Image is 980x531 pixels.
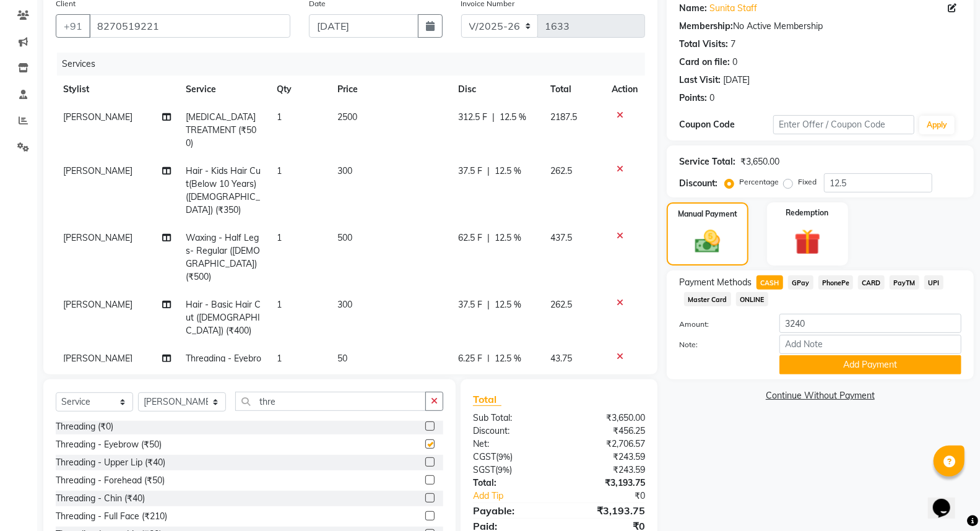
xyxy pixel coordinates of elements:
[928,481,968,519] iframe: chat widget
[451,76,544,103] th: Disc
[858,275,885,290] span: CARD
[818,275,854,290] span: PhonePe
[186,353,261,377] span: Threading - Eyebrow (₹50)
[779,314,961,333] input: Amount
[924,275,943,290] span: UPI
[498,465,510,475] span: 9%
[337,232,352,243] span: 500
[669,389,971,402] a: Continue Without Payment
[684,292,731,306] span: Master Card
[550,353,572,364] span: 43.75
[736,292,768,306] span: ONLINE
[919,116,955,134] button: Apply
[559,412,654,425] div: ₹3,650.00
[186,232,260,282] span: Waxing - Half Legs- Regular ([DEMOGRAPHIC_DATA]) (₹500)
[788,275,813,290] span: GPay
[459,165,483,178] span: 37.5 F
[337,165,352,176] span: 300
[459,298,483,311] span: 37.5 F
[464,464,559,477] div: ( )
[337,111,357,123] span: 2500
[488,231,490,244] span: |
[740,155,779,168] div: ₹3,650.00
[575,490,654,503] div: ₹0
[670,339,770,350] label: Note:
[773,115,914,134] input: Enter Offer / Coupon Code
[277,111,282,123] span: 1
[56,474,165,487] div: Threading - Forehead (₹50)
[473,393,501,406] span: Total
[57,53,654,76] div: Services
[709,92,714,105] div: 0
[56,510,167,523] div: Threading - Full Face (₹210)
[559,438,654,451] div: ₹2,706.57
[235,392,426,411] input: Search or Scan
[464,490,575,503] a: Add Tip
[178,76,269,103] th: Service
[186,111,256,149] span: [MEDICAL_DATA] TREATMENT (₹500)
[679,118,773,131] div: Coupon Code
[732,56,737,69] div: 0
[493,111,495,124] span: |
[679,276,752,289] span: Payment Methods
[464,412,559,425] div: Sub Total:
[559,503,654,518] div: ₹3,193.75
[559,451,654,464] div: ₹243.59
[550,299,572,310] span: 262.5
[473,451,496,462] span: CGST
[56,456,165,469] div: Threading - Upper Lip (₹40)
[670,319,770,330] label: Amount:
[757,275,783,290] span: CASH
[679,38,728,51] div: Total Visits:
[459,231,483,244] span: 62.5 F
[63,165,132,176] span: [PERSON_NAME]
[464,477,559,490] div: Total:
[464,451,559,464] div: ( )
[723,74,750,87] div: [DATE]
[550,111,577,123] span: 2187.5
[679,92,707,105] div: Points:
[495,165,522,178] span: 12.5 %
[56,14,90,38] button: +91
[277,353,282,364] span: 1
[337,299,352,310] span: 300
[56,76,178,103] th: Stylist
[464,503,559,518] div: Payable:
[786,207,829,218] label: Redemption
[269,76,330,103] th: Qty
[559,425,654,438] div: ₹456.25
[330,76,451,103] th: Price
[679,177,718,190] div: Discount:
[550,232,572,243] span: 437.5
[495,298,522,311] span: 12.5 %
[459,352,483,365] span: 6.25 F
[495,231,522,244] span: 12.5 %
[779,335,961,354] input: Add Note
[687,227,728,256] img: _cash.svg
[779,355,961,374] button: Add Payment
[464,438,559,451] div: Net:
[488,298,490,311] span: |
[709,2,757,15] a: Sunita Staff
[63,299,132,310] span: [PERSON_NAME]
[890,275,919,290] span: PayTM
[786,226,829,258] img: _gift.svg
[464,425,559,438] div: Discount:
[56,492,145,505] div: Threading - Chin (₹40)
[679,20,961,33] div: No Active Membership
[739,176,779,188] label: Percentage
[186,299,261,336] span: Hair - Basic Hair Cut ([DEMOGRAPHIC_DATA]) (₹400)
[473,464,495,475] span: SGST
[550,165,572,176] span: 262.5
[459,111,488,124] span: 312.5 F
[679,56,730,69] div: Card on file:
[798,176,817,188] label: Fixed
[495,352,522,365] span: 12.5 %
[488,352,490,365] span: |
[678,209,737,220] label: Manual Payment
[679,20,733,33] div: Membership:
[731,38,735,51] div: 7
[679,155,735,168] div: Service Total:
[56,438,162,451] div: Threading - Eyebrow (₹50)
[543,76,604,103] th: Total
